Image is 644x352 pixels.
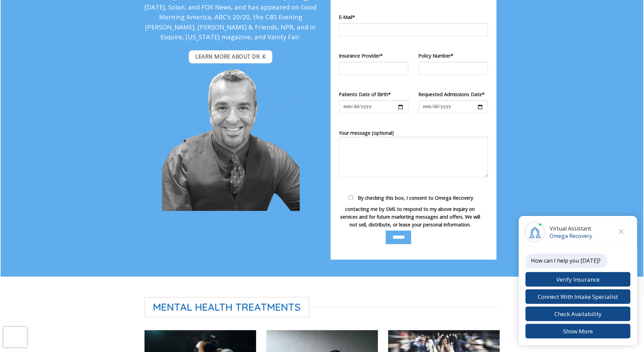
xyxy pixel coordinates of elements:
span: Learn More About Dr. K [195,52,266,61]
label: E-Mail* [339,13,488,21]
input: By checking this box, I consent to Omega Recovery contacting me by SMS to respond to my above inq... [349,195,353,200]
label: Patients Date of Birth* [339,90,408,98]
span: Mental Health Treatments [145,297,310,317]
label: Your message (optional) [339,129,488,182]
label: Policy Number* [419,52,488,60]
label: Requested Admissions Date* [419,90,488,98]
label: Insurance Provider* [339,52,408,60]
a: Learn More About Dr. K [189,50,272,63]
textarea: Your message (optional) [339,137,488,177]
span: By checking this box, I consent to Omega Recovery contacting me by SMS to respond to my above inq... [340,195,480,228]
